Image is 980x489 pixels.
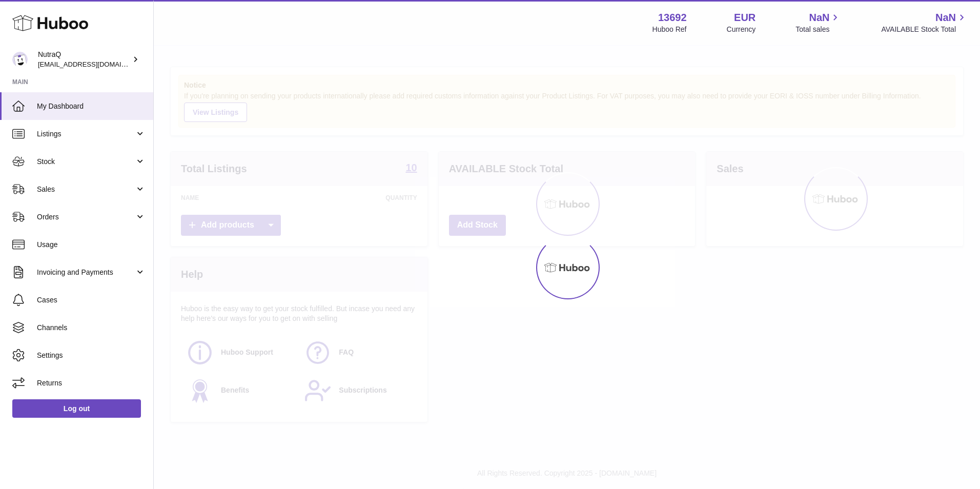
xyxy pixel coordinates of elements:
[881,11,968,34] a: NaN AVAILABLE Stock Total
[935,11,956,25] span: NaN
[37,351,146,360] span: Settings
[37,268,135,277] span: Invoicing and Payments
[37,157,135,167] span: Stock
[38,60,151,68] span: [EMAIL_ADDRESS][DOMAIN_NAME]
[37,101,146,111] span: My Dashboard
[727,25,756,34] div: Currency
[37,185,135,194] span: Sales
[12,399,141,418] a: Log out
[795,25,841,34] span: Total sales
[809,11,829,25] span: NaN
[12,52,28,67] img: log@nutraq.com
[37,295,146,305] span: Cases
[881,25,968,34] span: AVAILABLE Stock Total
[37,323,146,333] span: Channels
[795,11,841,34] a: NaN Total sales
[37,378,146,388] span: Returns
[37,240,146,250] span: Usage
[734,11,756,25] strong: EUR
[38,50,130,69] div: NutraQ
[37,212,135,222] span: Orders
[652,25,687,34] div: Huboo Ref
[658,11,687,25] strong: 13692
[37,129,135,139] span: Listings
